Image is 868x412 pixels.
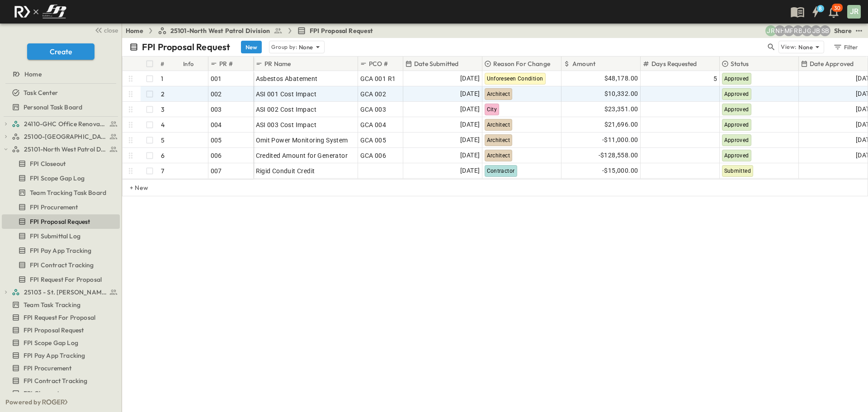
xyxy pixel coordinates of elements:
span: GCA 003 [360,105,387,114]
a: FPI Proposal Request [2,324,118,336]
a: FPI Contract Tracking [2,374,118,387]
span: FPI Closeout [24,389,59,398]
span: Architect [487,91,510,97]
p: 3 [161,105,165,114]
span: Personal Task Board [24,103,82,112]
p: 4 [161,120,165,129]
p: Group by: [271,43,297,52]
a: FPI Request For Proposal [2,273,118,286]
p: Date Approved [810,59,854,68]
div: Nila Hutcheson (nhutcheson@fpibuilders.com) [774,25,785,36]
button: Filter [830,41,861,53]
a: FPI Procurement [2,201,118,213]
a: FPI Proposal Request [297,26,373,35]
p: PR Name [264,59,291,68]
p: Amount [572,59,595,68]
button: Create [27,43,94,60]
a: 24110-GHC Office Renovations [12,118,118,130]
div: FPI Pay App Trackingtest [2,243,120,258]
p: 2 [161,90,165,99]
div: 25101-North West Patrol Divisiontest [2,142,120,156]
span: 004 [211,120,222,129]
span: FPI Pay App Tracking [30,246,91,255]
span: Task Center [24,88,58,97]
p: PR # [219,59,233,68]
div: Monica Pruteanu (mpruteanu@fpibuilders.com) [783,25,794,36]
p: 30 [834,5,840,12]
span: $23,351.00 [604,104,638,114]
div: FPI Pay App Trackingtest [2,348,120,363]
button: close [91,24,120,36]
p: Reason For Change [493,59,550,68]
a: FPI Scope Gap Log [2,336,118,349]
span: Team Task Tracking [24,300,80,309]
img: c8d7d1ed905e502e8f77bf7063faec64e13b34fdb1f2bdd94b0e311fc34f8000.png [11,2,70,21]
span: Submitted [724,168,751,174]
div: FPI Proposal Requesttest [2,214,120,229]
span: Approved [724,122,749,128]
span: Approved [724,76,749,82]
span: 007 [211,166,222,175]
span: FPI Proposal Request [24,326,84,335]
span: [DATE] [460,119,480,130]
a: FPI Scope Gap Log [2,172,118,185]
span: 25100-Vanguard Prep School [24,132,107,141]
span: FPI Proposal Request [30,217,90,226]
a: FPI Proposal Request [2,215,118,228]
a: Personal Task Board [2,101,118,114]
span: FPI Scope Gap Log [30,174,85,183]
span: FPI Proposal Request [310,26,373,35]
p: Date Submitted [414,59,458,68]
div: Regina Barnett (rbarnett@fpibuilders.com) [793,25,803,36]
div: FPI Request For Proposaltest [2,272,120,287]
span: 25103 - St. [PERSON_NAME] Phase 2 [24,288,107,297]
div: FPI Scope Gap Logtest [2,336,120,350]
a: Home [2,68,118,81]
span: Architect [487,152,510,159]
div: 25103 - St. [PERSON_NAME] Phase 2test [2,285,120,299]
span: City [487,106,497,113]
div: FPI Procurementtest [2,361,120,375]
a: FPI Pay App Tracking [2,349,118,362]
a: 25100-Vanguard Prep School [12,130,118,143]
span: Rigid Conduit Credit [256,166,315,175]
span: FPI Request For Proposal [30,275,102,284]
span: $10,332.00 [604,89,638,99]
span: Team Tracking Task Board [30,188,106,197]
span: Approved [724,106,749,113]
div: FPI Closeouttest [2,156,120,171]
p: PCO # [369,59,388,68]
div: FPI Procurementtest [2,200,120,214]
span: FPI Closeout [30,159,66,168]
span: [DATE] [460,104,480,114]
button: 8 [807,4,825,20]
div: Team Task Trackingtest [2,298,120,312]
div: Jayden Ramirez (jramirez@fpibuilders.com) [765,25,776,36]
div: Share [834,26,852,35]
span: 006 [211,151,222,160]
span: [DATE] [460,73,480,84]
span: FPI Submittal Log [30,232,80,241]
a: 25101-North West Patrol Division [12,143,118,156]
span: -$128,558.00 [599,150,638,161]
div: Info [183,51,194,76]
div: Team Tracking Task Boardtest [2,185,120,200]
p: View: [781,42,797,52]
button: test [854,25,864,36]
p: None [299,43,313,52]
span: FPI Request For Proposal [24,313,95,322]
span: FPI Procurement [30,203,78,212]
span: [DATE] [460,89,480,99]
div: 25100-Vanguard Prep Schooltest [2,129,120,144]
div: Sterling Barnett (sterling@fpibuilders.com) [820,25,830,36]
span: ASI 003 Cost Impact [256,120,317,129]
div: Filter [833,42,859,52]
a: 25103 - St. [PERSON_NAME] Phase 2 [12,286,118,298]
span: Architect [487,137,510,143]
a: FPI Closeout [2,157,118,170]
div: Josh Gille (jgille@fpibuilders.com) [802,25,812,36]
span: Credited Amount for Generator [256,151,348,160]
span: -$11,000.00 [602,135,638,145]
button: JR [846,4,862,19]
div: FPI Contract Trackingtest [2,258,120,272]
